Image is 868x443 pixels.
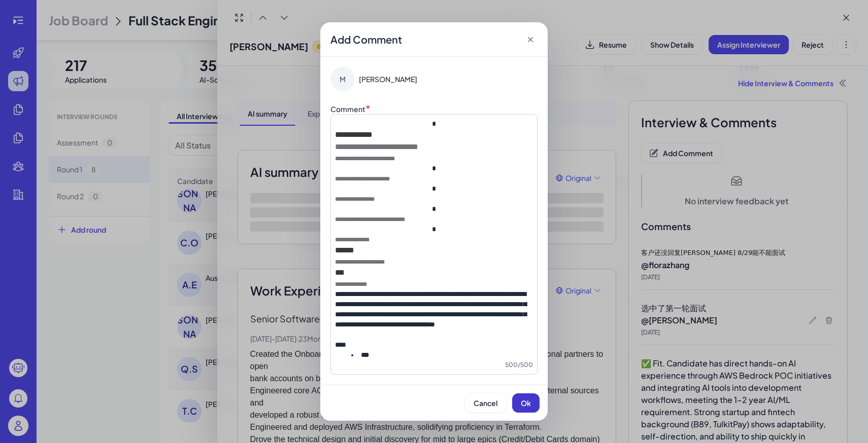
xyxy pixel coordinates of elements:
[359,74,417,84] span: [PERSON_NAME]
[330,67,355,91] div: M
[512,393,540,413] button: Ok
[474,398,497,408] span: Cancel
[465,393,506,413] button: Cancel
[330,104,365,114] label: Comment
[521,398,531,408] span: Ok
[330,32,402,47] span: Add Comment
[335,360,533,370] div: 500 / 500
